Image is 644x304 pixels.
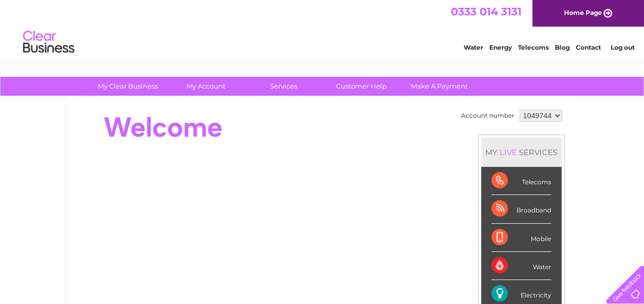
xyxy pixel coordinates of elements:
a: Water [464,44,483,51]
a: Make A Payment [397,77,482,96]
div: MY SERVICES [481,138,562,167]
a: Telecoms [518,44,549,51]
a: Log out [610,44,634,51]
div: Telecoms [491,167,551,195]
div: Water [491,252,551,280]
a: My Clear Business [86,77,170,96]
a: Blog [555,44,570,51]
a: 0333 014 3131 [451,5,522,18]
div: Broadband [491,195,551,223]
img: logo.png [23,27,75,58]
div: Clear Business is a trading name of Verastar Limited (registered in [GEOGRAPHIC_DATA] No. 3667643... [80,6,565,50]
div: Mobile [491,224,551,252]
a: Customer Help [319,77,404,96]
a: Contact [576,44,601,51]
a: My Account [163,77,248,96]
td: Account number [459,107,517,124]
div: LIVE [497,147,519,157]
a: Services [241,77,326,96]
a: Energy [489,44,512,51]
